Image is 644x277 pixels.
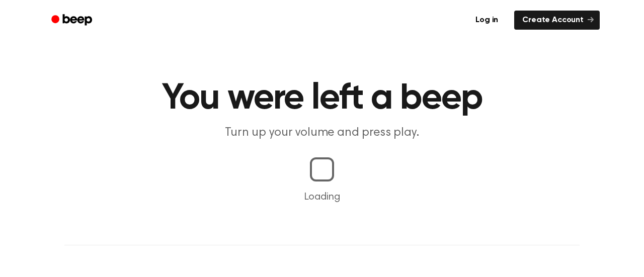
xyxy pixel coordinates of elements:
p: Turn up your volume and press play. [129,125,515,141]
a: Beep [44,11,101,30]
p: Loading [12,190,632,205]
h1: You were left a beep [64,80,580,117]
a: Log in [465,9,508,32]
a: Create Account [514,11,600,30]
